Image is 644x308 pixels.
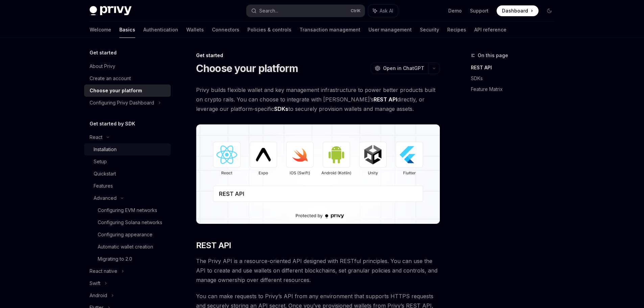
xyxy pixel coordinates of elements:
[94,145,117,153] div: Installation
[90,22,111,38] a: Welcome
[470,7,488,14] a: Support
[474,22,506,38] a: API reference
[90,279,100,287] div: Swift
[497,5,539,16] a: Dashboard
[196,52,440,59] div: Get started
[351,8,361,14] span: Ctrl K
[478,51,508,60] span: On this page
[274,105,288,112] strong: SDKs
[380,7,393,14] span: Ask AI
[90,120,135,128] h5: Get started by SDK
[84,216,171,229] a: Configuring Solana networks
[84,143,171,156] a: Installation
[259,7,278,15] div: Search...
[90,87,142,95] div: Choose your platform
[84,60,171,72] a: About Privy
[471,73,560,84] a: SDKs
[84,156,171,168] a: Setup
[90,133,102,141] div: React
[447,22,466,38] a: Recipes
[186,22,204,38] a: Wallets
[368,22,412,38] a: User management
[196,124,440,224] img: images/Platform2.png
[94,158,107,166] div: Setup
[98,206,157,214] div: Configuring EVM networks
[98,231,152,239] div: Configuring appearance
[94,194,117,202] div: Advanced
[196,85,440,114] span: Privy builds flexible wallet and key management infrastructure to power better products built on ...
[247,22,291,38] a: Policies & controls
[502,7,528,14] span: Dashboard
[368,5,398,17] button: Ask AI
[374,96,397,103] strong: REST API
[471,84,560,95] a: Feature Matrix
[212,22,239,38] a: Connectors
[84,85,171,97] a: Choose your platform
[90,49,117,57] h5: Get started
[196,256,440,285] span: The Privy API is a resource-oriented API designed with RESTful principles. You can use the API to...
[196,240,231,251] span: REST API
[94,170,116,178] div: Quickstart
[84,229,171,241] a: Configuring appearance
[90,62,115,70] div: About Privy
[90,267,117,275] div: React native
[90,74,131,82] div: Create an account
[84,241,171,253] a: Automatic wallet creation
[98,218,162,227] div: Configuring Solana networks
[544,5,555,16] button: Toggle dark mode
[90,99,154,107] div: Configuring Privy Dashboard
[448,7,462,14] a: Demo
[300,22,360,38] a: Transaction management
[383,65,424,72] span: Open in ChatGPT
[90,291,107,300] div: Android
[420,22,439,38] a: Security
[84,204,171,216] a: Configuring EVM networks
[143,22,178,38] a: Authentication
[84,180,171,192] a: Features
[196,62,298,74] h1: Choose your platform
[84,72,171,85] a: Create an account
[94,182,113,190] div: Features
[119,22,135,38] a: Basics
[371,63,428,74] button: Open in ChatGPT
[98,243,153,251] div: Automatic wallet creation
[84,253,171,265] a: Migrating to 2.0
[84,168,171,180] a: Quickstart
[471,62,560,73] a: REST API
[90,6,132,16] img: dark logo
[98,255,132,263] div: Migrating to 2.0
[246,5,365,17] button: Search...CtrlK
